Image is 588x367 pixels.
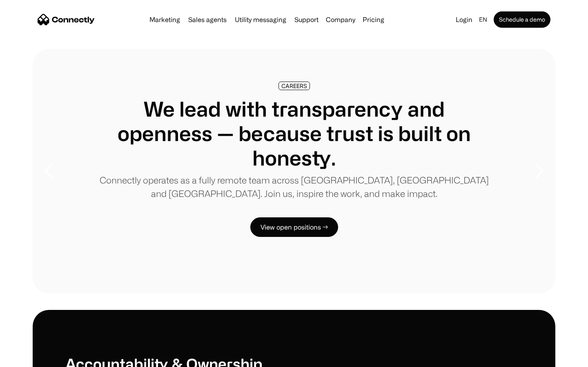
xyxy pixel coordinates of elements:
a: Login [452,14,476,25]
a: Pricing [359,16,388,23]
a: Marketing [146,16,183,23]
aside: Language selected: English [8,352,49,364]
div: en [479,14,487,25]
a: Utility messaging [232,16,290,23]
div: Company [326,14,355,25]
a: Sales agents [185,16,230,23]
a: Support [291,16,322,23]
p: Connectly operates as a fully remote team across [GEOGRAPHIC_DATA], [GEOGRAPHIC_DATA] and [GEOGRA... [98,173,490,200]
div: CAREERS [281,83,307,89]
a: Schedule a demo [494,11,550,28]
h1: We lead with transparency and openness — because trust is built on honesty. [98,97,490,170]
ul: Language list [16,353,49,364]
a: View open positions → [250,217,338,237]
